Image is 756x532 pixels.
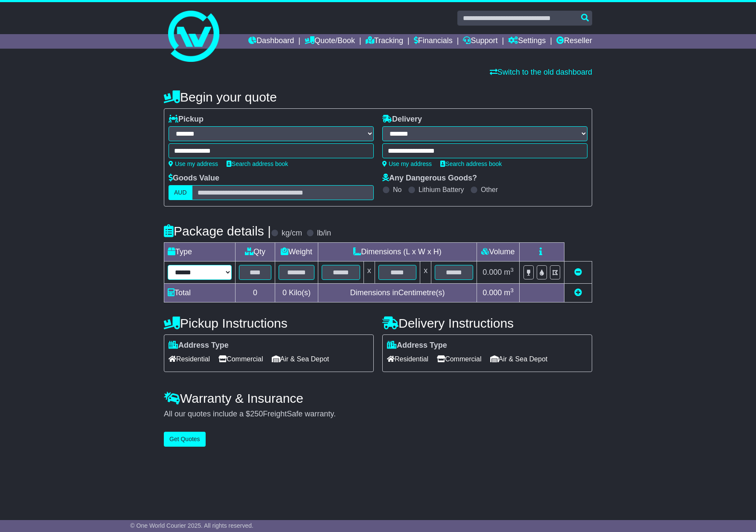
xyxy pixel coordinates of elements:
td: 0 [236,284,275,302]
td: Qty [236,243,275,262]
sup: 3 [510,287,514,294]
h4: Pickup Instructions [164,316,374,330]
span: © One World Courier 2025. All rights reserved. [130,522,253,529]
span: m [504,288,514,297]
td: Weight [275,243,318,262]
td: Kilo(s) [275,284,318,302]
a: Quote/Book [305,34,355,49]
div: All our quotes include a $ FreightSafe warranty. [164,410,592,419]
a: Settings [508,34,546,49]
label: Pickup [169,115,204,124]
label: No [393,186,401,194]
label: AUD [169,185,192,200]
a: Use my address [169,160,218,167]
span: 0 [282,288,287,297]
td: Dimensions in Centimetre(s) [318,284,477,302]
sup: 3 [510,267,514,273]
a: Search address book [440,160,502,167]
a: Reseller [556,34,592,49]
span: Commercial [218,352,263,366]
span: 0.000 [483,268,502,276]
a: Use my address [382,160,432,167]
td: x [420,262,431,284]
span: Air & Sea Depot [490,352,548,366]
label: lb/in [317,229,331,238]
td: Total [164,284,236,302]
span: m [504,268,514,276]
a: Search address book [227,160,288,167]
td: Dimensions (L x W x H) [318,243,477,262]
button: Get Quotes [164,432,206,447]
label: Lithium Battery [419,186,464,194]
h4: Package details | [164,224,271,238]
label: Address Type [169,341,229,350]
a: Switch to the old dashboard [490,68,592,76]
span: Commercial [437,352,481,366]
a: Tracking [366,34,403,49]
td: Type [164,243,236,262]
h4: Delivery Instructions [382,316,592,330]
h4: Warranty & Insurance [164,391,592,405]
label: Address Type [387,341,447,350]
label: Any Dangerous Goods? [382,174,477,183]
td: x [363,262,375,284]
a: Dashboard [248,34,294,49]
a: Remove this item [574,268,582,276]
a: Financials [414,34,453,49]
a: Add new item [574,288,582,297]
label: Other [481,186,498,194]
a: Support [463,34,497,49]
span: Air & Sea Depot [272,352,329,366]
h4: Begin your quote [164,90,592,104]
label: kg/cm [282,229,302,238]
label: Goods Value [169,174,219,183]
td: Volume [477,243,519,262]
span: Residential [387,352,428,366]
span: 0.000 [483,288,502,297]
span: 250 [250,410,263,418]
span: Residential [169,352,210,366]
label: Delivery [382,115,422,124]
